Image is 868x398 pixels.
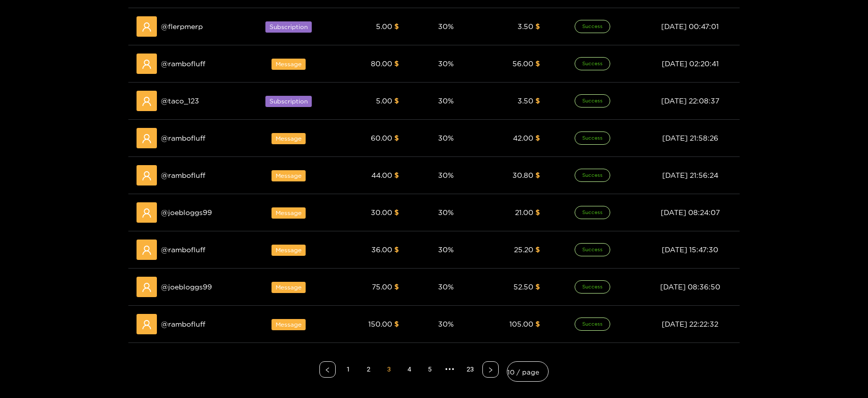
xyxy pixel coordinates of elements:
[265,21,312,33] span: Subscription
[575,169,610,182] span: Success
[376,22,392,30] span: 5.00
[514,246,533,253] span: 25.20
[272,319,306,330] span: Message
[394,171,399,179] span: $
[661,22,719,30] span: [DATE] 00:47:01
[662,320,718,328] span: [DATE] 22:22:32
[394,246,399,253] span: $
[487,367,494,373] span: right
[575,94,610,108] span: Success
[463,362,478,377] a: 23
[394,283,399,290] span: $
[340,361,356,378] li: 1
[438,208,454,216] span: 30 %
[161,95,199,107] span: @ taco_123
[515,208,533,216] span: 21.00
[324,367,331,373] span: left
[535,60,540,67] span: $
[513,283,533,290] span: 52.50
[401,362,417,377] a: 4
[512,171,533,179] span: 30.80
[660,283,720,290] span: [DATE] 08:36:50
[513,134,533,142] span: 42.00
[272,282,306,293] span: Message
[575,243,610,256] span: Success
[394,134,399,142] span: $
[512,60,533,67] span: 56.00
[142,96,152,107] span: user
[161,21,203,32] span: @ flerpmerp
[438,60,454,67] span: 30 %
[421,361,438,378] li: 5
[662,171,718,179] span: [DATE] 21:56:24
[272,170,306,181] span: Message
[438,22,454,30] span: 30 %
[575,280,610,294] span: Success
[376,97,392,104] span: 5.00
[482,361,499,378] li: Next Page
[661,97,719,104] span: [DATE] 22:08:37
[507,364,548,379] span: 10 / page
[371,246,392,253] span: 36.00
[535,246,540,253] span: $
[161,58,205,69] span: @ rambofluff
[661,208,720,216] span: [DATE] 08:24:07
[575,20,610,33] span: Success
[518,22,533,30] span: 3.50
[142,208,152,218] span: user
[161,207,212,218] span: @ joebloggs99
[662,246,718,253] span: [DATE] 15:47:30
[662,60,719,67] span: [DATE] 02:20:41
[360,361,376,378] li: 2
[438,171,454,179] span: 30 %
[272,245,306,256] span: Message
[272,59,306,70] span: Message
[575,57,610,70] span: Success
[394,22,399,30] span: $
[422,362,437,377] a: 5
[371,134,392,142] span: 60.00
[372,283,392,290] span: 75.00
[142,282,152,293] span: user
[371,60,392,67] span: 80.00
[575,206,610,219] span: Success
[438,283,454,290] span: 30 %
[535,22,540,30] span: $
[394,208,399,216] span: $
[518,97,533,104] span: 3.50
[575,317,610,331] span: Success
[142,134,152,144] span: user
[272,207,306,219] span: Message
[142,171,152,181] span: user
[361,362,376,377] a: 2
[442,361,458,378] span: •••
[161,319,205,330] span: @ rambofluff
[575,131,610,145] span: Success
[535,208,540,216] span: $
[535,171,540,179] span: $
[142,59,152,69] span: user
[438,320,454,328] span: 30 %
[371,208,392,216] span: 30.00
[438,246,454,253] span: 30 %
[662,134,718,142] span: [DATE] 21:58:26
[438,97,454,104] span: 30 %
[381,362,396,377] a: 3
[265,96,312,107] span: Subscription
[394,97,399,104] span: $
[161,170,205,181] span: @ rambofluff
[142,245,152,255] span: user
[319,361,336,378] button: left
[394,60,399,67] span: $
[142,22,152,32] span: user
[161,132,205,144] span: @ rambofluff
[509,320,533,328] span: 105.00
[371,171,392,179] span: 44.00
[394,320,399,328] span: $
[401,361,417,378] li: 4
[272,133,306,144] span: Message
[368,320,392,328] span: 150.00
[482,361,499,378] button: right
[442,361,458,378] li: Next 5 Pages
